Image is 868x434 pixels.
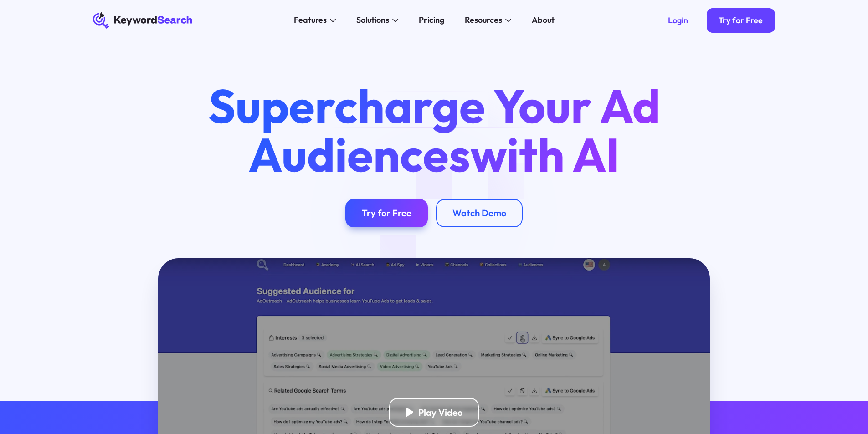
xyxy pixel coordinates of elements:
div: Try for Free [362,207,411,219]
div: Resources [465,14,502,26]
div: Watch Demo [452,207,506,219]
div: Login [668,15,688,26]
div: Pricing [419,14,444,26]
a: Try for Free [707,8,776,33]
span: with AI [470,125,620,184]
a: Pricing [413,12,451,29]
a: Login [656,8,700,33]
div: Features [294,14,327,26]
div: Play Video [418,407,462,418]
a: About [526,12,561,29]
div: About [532,14,555,26]
div: Try for Free [719,15,763,26]
a: Try for Free [345,199,428,228]
h1: Supercharge Your Ad Audiences [189,82,679,178]
div: Solutions [356,14,389,26]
